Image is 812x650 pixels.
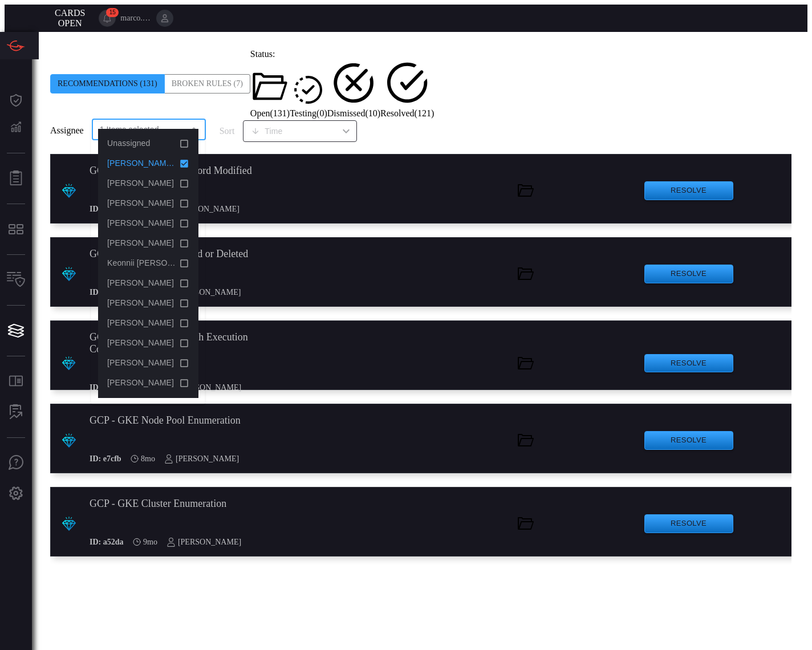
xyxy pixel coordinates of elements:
h5: ID: e7cfb [90,454,121,464]
div: Broken Rules (7) [165,74,250,94]
li: Mosaab Sadeia [98,273,198,293]
button: Resolve [644,181,733,200]
span: Resolved ( 121 ) [380,108,434,118]
span: Keonnii [PERSON_NAME] [107,258,204,267]
span: marco.[PERSON_NAME] [120,14,152,23]
button: Resolve [644,354,733,373]
div: [PERSON_NAME] [167,538,241,547]
div: GCP - Kubernetes Job With Execution Commands [90,331,289,355]
div: Time [251,125,339,137]
button: MITRE - Detection Posture [2,216,30,243]
h5: ID: 0cb6d [90,383,124,392]
li: Alejandro Castillo [98,173,198,193]
button: 15 [99,10,116,27]
span: open [58,18,82,28]
div: Recommendations (131) [50,74,165,94]
button: Ask Us A Question [2,449,30,477]
li: Paul Patterson [98,353,198,373]
span: Cards [55,8,85,18]
span: Dec 25, 2024 6:03 AM [141,454,155,464]
li: Nicholas Witte [98,313,198,333]
div: GCP - DNS Resource Record Modified [90,165,289,177]
button: Rule Catalog [2,368,30,395]
li: Bianca Reynolds [98,213,198,233]
span: [PERSON_NAME] [107,378,174,387]
button: Reports [2,165,30,192]
span: [PERSON_NAME] [107,218,174,227]
li: Nabeel Sohail [98,293,198,313]
span: Assignee [50,125,84,136]
button: Testing(0) [290,74,327,119]
h5: ID: a52da [90,538,124,547]
div: GCP - GKE Cluster Enumeration [90,498,289,510]
button: Resolve [644,514,733,533]
span: [PERSON_NAME] [107,318,174,327]
div: GCP - DNS Zone Modified or Deleted [90,248,289,260]
span: [PERSON_NAME] [107,178,174,188]
div: [PERSON_NAME] [164,454,239,464]
span: Open ( 131 ) [250,108,290,118]
button: Inventory [2,266,30,294]
span: Dec 11, 2024 6:22 AM [143,538,157,547]
li: Keonnii Ashman [98,253,198,273]
span: Status: [250,49,275,59]
span: [PERSON_NAME] (Myself) [107,159,205,168]
h5: ID: 0de47 [90,288,123,297]
button: Close [186,121,202,137]
div: GCP - GKE Node Pool Enumeration [90,415,289,426]
span: [PERSON_NAME] [107,358,174,367]
span: Unassigned [107,139,150,148]
button: Dismissed(10) [327,60,380,119]
button: Detections [2,114,30,141]
h5: ID: ce6c3 [90,205,121,214]
button: Resolved(121) [380,59,434,119]
label: sort [220,126,235,136]
li: Tigran Terpandjian [98,373,198,393]
li: Marco Villarruel (Myself) [98,153,198,173]
button: Preferences [2,480,30,507]
button: Resolve [644,265,733,283]
button: Cards [2,317,30,344]
li: Unassigned [98,133,198,153]
button: Dashboard [2,87,30,114]
button: Resolve [644,431,733,450]
button: ALERT ANALYSIS [2,399,30,426]
span: [PERSON_NAME] [107,198,174,208]
li: Paul Nsonga [98,333,198,353]
span: [PERSON_NAME] [107,278,174,287]
button: Open(131) [250,67,290,119]
span: [PERSON_NAME] [107,238,174,247]
span: [PERSON_NAME] [107,338,174,347]
span: Dismissed ( 10 ) [327,108,380,118]
li: Tom Sunny [98,393,198,413]
span: 15 [106,8,119,17]
li: Dashley Castellano [98,233,198,253]
li: Alex Diaz [98,193,198,213]
span: Testing ( 0 ) [290,108,327,118]
span: [PERSON_NAME] [107,298,174,307]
